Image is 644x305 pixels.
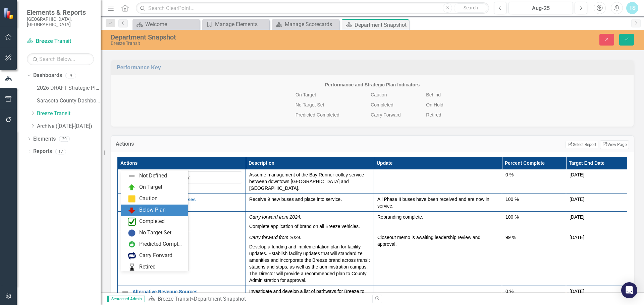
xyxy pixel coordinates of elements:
div: 29 [59,136,70,142]
div: Aug-25 [511,4,571,12]
a: Breeze Transit [27,37,94,45]
span: [DATE] [570,172,584,177]
a: 2026 DRAFT Strategic Plan [37,84,101,92]
a: Breeze Transit [158,296,191,302]
span: Search [464,5,478,10]
span: [DATE] [570,289,584,294]
div: 100 % [505,196,562,203]
img: Below Plan [128,206,136,214]
input: Search Below... [27,53,94,65]
p: Complete application of brand on all Breeze vehicles. [249,222,370,230]
a: Sarasota County Dashboard [37,97,101,105]
img: No Target Set [128,229,136,237]
h3: Actions [116,141,230,147]
input: Search ClearPoint... [136,2,489,14]
div: Not Defined [139,172,167,180]
div: Department Snapshot [355,21,407,29]
p: Assume management of the Bay Runner trolley service between downtown [GEOGRAPHIC_DATA] and [GEOGR... [249,171,370,192]
a: Welcome [134,20,198,28]
p: All Phase II buses have been received and are now in service. [377,196,498,209]
div: On Target [139,183,162,191]
a: Breeze Transit [37,110,101,118]
div: Caution [139,195,158,203]
button: Search [454,3,487,13]
p: Develop a funding and implementation plan for facility updates. Establish facility updates that w... [249,242,370,284]
div: 9 [65,73,76,78]
div: Welcome [145,20,198,28]
a: Manage Scorecards [274,20,337,28]
input: Name [140,171,242,184]
button: TS [626,2,638,14]
span: [DATE] [570,197,584,202]
div: Department Snapshot [194,296,246,302]
div: Below Plan [139,206,166,214]
em: Carry forward from 2024. [249,235,302,240]
span: Elements & Reports [27,8,94,16]
span: [DATE] [570,235,584,240]
div: Retired [139,263,156,271]
div: Manage Elements [215,20,268,28]
a: View Page [600,140,629,149]
div: » [148,295,367,303]
img: ClearPoint Strategy [3,7,15,19]
p: Rebranding complete. [377,214,498,220]
img: Carry Forward [128,252,136,260]
div: 0 % [505,288,562,295]
a: Reports [33,148,52,155]
p: Closeout memo is awaiting leadership review and approval. [377,234,498,247]
img: Not Defined [128,172,136,180]
a: Alternative Revenue Sources [132,289,242,294]
div: 99 % [505,234,562,241]
small: [GEOGRAPHIC_DATA], [GEOGRAPHIC_DATA] [27,16,94,27]
div: No Target Set [139,229,171,237]
a: Elements [33,135,56,143]
button: Aug-25 [508,2,573,14]
img: Predicted Complete [128,240,136,248]
div: Predicted Complete [139,240,184,248]
div: Manage Scorecards [285,20,337,28]
button: Select Report [566,141,598,148]
img: Not Defined [121,288,129,296]
div: 100 % [505,214,562,220]
a: Archive ([DATE]-[DATE]) [37,123,101,130]
img: Caution [128,195,136,203]
p: Receive 9 new buses and place into service. [249,196,370,203]
em: Carry forward from 2024. [249,214,302,220]
span: [DATE] [570,214,584,220]
div: Open Intercom Messenger [621,282,637,298]
a: Dashboards [33,72,62,79]
div: 0 % [505,171,562,178]
div: 17 [55,149,66,154]
div: Carry Forward [139,252,172,259]
div: Department Snapshot [111,33,404,41]
img: Completed [128,218,136,226]
div: Breeze Transit [111,41,404,46]
span: Scorecard Admin [107,296,145,302]
img: Retired [128,263,136,271]
div: Completed [139,218,165,225]
a: Manage Elements [204,20,268,28]
img: On Target [128,183,136,192]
